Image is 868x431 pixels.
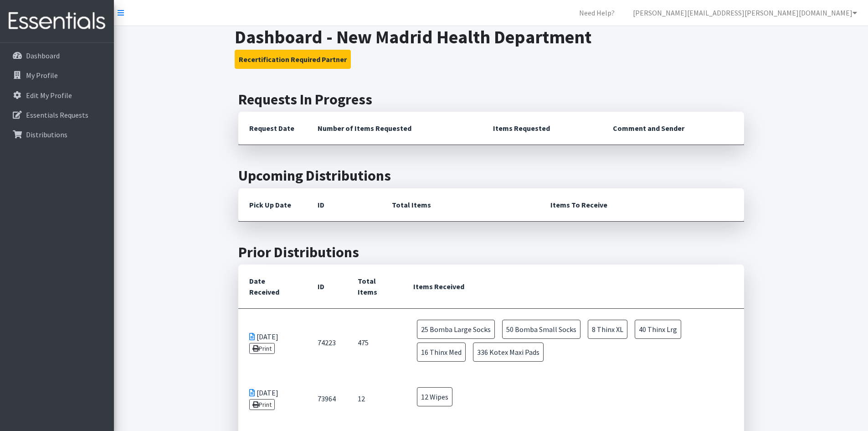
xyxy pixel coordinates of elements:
a: Need Help? [572,4,622,22]
a: Distributions [4,125,110,144]
h2: Requests In Progress [238,91,744,108]
a: Print [249,343,275,354]
td: [DATE] [238,376,307,421]
th: Total Items [381,188,539,222]
th: Comment and Sender [602,112,744,145]
td: 74223 [307,309,347,377]
td: 12 [347,376,402,421]
span: 8 Thinx XL [588,320,627,339]
p: Distributions [26,130,67,139]
button: Recertification Required Partner [235,50,351,69]
th: Date Received [238,265,307,309]
th: Total Items [347,265,402,309]
td: 73964 [307,376,347,421]
h1: Dashboard - New Madrid Health Department [235,26,747,48]
th: Items Received [402,265,744,309]
th: Pick Up Date [238,188,307,222]
a: Print [249,399,275,410]
th: Items To Receive [539,188,744,222]
th: Number of Items Requested [307,112,483,145]
a: Edit My Profile [4,86,110,104]
span: 16 Thinx Med [417,343,466,362]
th: ID [307,188,381,222]
span: 336 Kotex Maxi Pads [473,343,544,362]
span: 50 Bomba Small Socks [502,320,580,339]
img: HumanEssentials [4,6,110,36]
h2: Prior Distributions [238,244,744,261]
a: Dashboard [4,47,110,65]
span: 25 Bomba Large Socks [417,320,495,339]
span: 40 Thinx Lrg [635,320,681,339]
td: [DATE] [238,309,307,377]
th: Items Requested [482,112,602,145]
p: Edit My Profile [26,91,72,100]
p: Essentials Requests [26,110,88,119]
a: [PERSON_NAME][EMAIL_ADDRESS][PERSON_NAME][DOMAIN_NAME] [626,4,864,22]
td: 475 [347,309,402,377]
a: My Profile [4,66,110,84]
p: My Profile [26,71,58,80]
th: ID [307,265,347,309]
p: Dashboard [26,51,60,60]
a: Essentials Requests [4,106,110,124]
h2: Upcoming Distributions [238,167,744,184]
th: Request Date [238,112,307,145]
span: 12 Wipes [417,387,452,406]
